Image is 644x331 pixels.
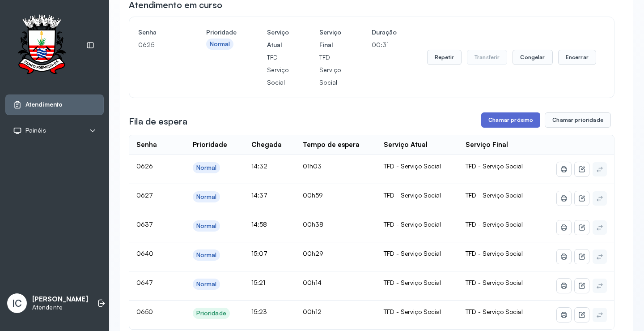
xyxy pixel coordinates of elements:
[32,295,88,304] p: [PERSON_NAME]
[136,308,153,315] span: 0650
[384,249,451,258] div: TFD - Serviço Social
[303,220,323,228] span: 00h38
[13,100,96,109] a: Atendimento
[558,50,596,65] button: Encerrar
[545,112,611,128] button: Chamar prioridade
[481,112,540,128] button: Chamar próximo
[206,26,237,39] h4: Prioridade
[138,26,176,39] h4: Senha
[136,279,153,286] span: 0647
[267,26,289,51] h4: Serviço Atual
[427,50,462,65] button: Repetir
[303,249,323,257] span: 00h29
[384,162,451,170] div: TFD - Serviço Social
[196,164,217,172] div: Normal
[513,50,552,65] button: Congelar
[251,308,267,315] span: 15:23
[196,280,217,288] div: Normal
[9,14,74,77] img: Logotipo do estabelecimento
[136,249,153,257] span: 0640
[303,308,322,315] span: 00h12
[384,191,451,199] div: TFD - Serviço Social
[319,51,341,89] p: TFD - Serviço Social
[196,193,217,201] div: Normal
[196,251,217,259] div: Normal
[466,191,523,199] span: TFD - Serviço Social
[136,162,153,170] span: 0626
[251,162,267,170] span: 14:32
[267,51,289,89] p: TFD - Serviço Social
[25,101,63,108] span: Atendimento
[251,249,267,257] span: 15:07
[136,191,153,199] span: 0627
[138,39,176,51] p: 0625
[136,141,157,149] div: Senha
[136,220,153,228] span: 0637
[384,141,428,149] div: Serviço Atual
[251,191,267,199] span: 14:37
[303,141,360,149] div: Tempo de espera
[210,40,230,48] div: Normal
[466,249,523,257] span: TFD - Serviço Social
[384,308,451,316] div: TFD - Serviço Social
[384,279,451,287] div: TFD - Serviço Social
[319,26,341,51] h4: Serviço Final
[129,115,187,128] h3: Fila de espera
[466,162,523,170] span: TFD - Serviço Social
[466,141,508,149] div: Serviço Final
[32,304,88,311] p: Atendente
[466,279,523,286] span: TFD - Serviço Social
[466,220,523,228] span: TFD - Serviço Social
[251,220,267,228] span: 14:58
[303,162,322,170] span: 01h03
[196,222,217,230] div: Normal
[193,141,227,149] div: Prioridade
[303,279,322,286] span: 00h14
[372,26,397,39] h4: Duração
[251,141,282,149] div: Chegada
[466,308,523,315] span: TFD - Serviço Social
[303,191,323,199] span: 00h59
[196,310,226,317] div: Prioridade
[25,127,46,134] span: Painéis
[467,50,508,65] button: Transferir
[384,220,451,228] div: TFD - Serviço Social
[372,39,397,51] p: 00:31
[251,279,265,286] span: 15:21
